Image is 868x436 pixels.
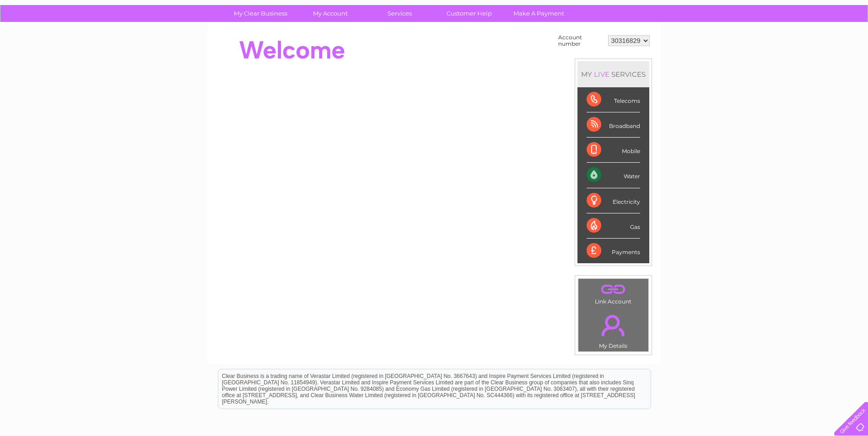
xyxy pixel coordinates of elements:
[223,5,298,22] a: My Clear Business
[577,61,649,87] div: MY SERVICES
[587,163,640,188] div: Water
[362,5,437,22] a: Services
[431,5,507,22] a: Customer Help
[695,5,759,16] a: 0333 014 3131
[730,39,750,46] a: Energy
[30,24,77,52] img: logo.png
[788,39,802,46] a: Blog
[707,39,724,46] a: Water
[587,239,640,263] div: Payments
[587,87,640,112] div: Telecoms
[581,309,646,341] a: .
[807,39,830,46] a: Contact
[755,39,783,46] a: Telecoms
[501,5,577,22] a: Make A Payment
[578,307,649,352] td: My Details
[587,138,640,163] div: Mobile
[292,5,368,22] a: My Account
[578,278,649,307] td: Link Account
[838,39,859,46] a: Log out
[587,112,640,138] div: Broadband
[587,188,640,213] div: Electricity
[556,32,606,49] td: Account number
[592,70,611,79] div: LIVE
[587,213,640,239] div: Gas
[581,281,646,297] a: .
[218,5,651,44] div: Clear Business is a trading name of Verastar Limited (registered in [GEOGRAPHIC_DATA] No. 3667643...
